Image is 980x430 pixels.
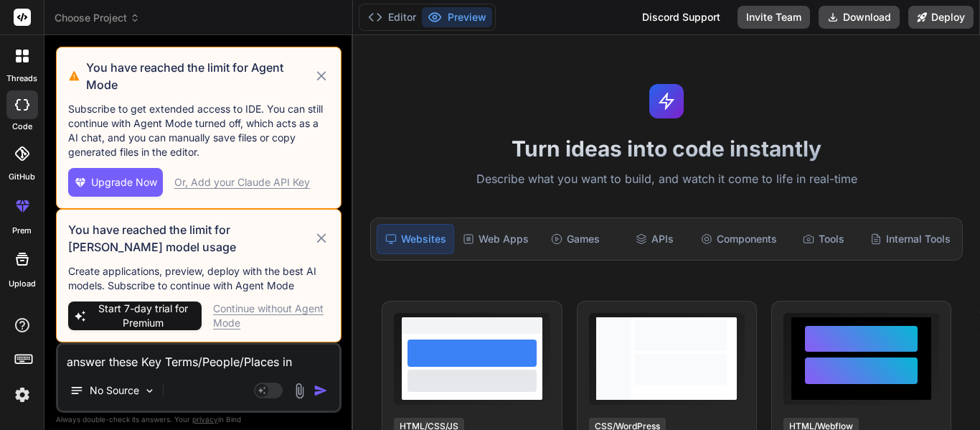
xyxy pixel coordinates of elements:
[68,221,314,256] h3: You have reached the limit for [PERSON_NAME] model usage
[362,7,422,27] button: Editor
[91,175,157,190] span: Upgrade Now
[633,6,729,29] div: Discord Support
[362,170,971,189] p: Describe what you want to build, and watch it come to life in real-time
[55,11,140,25] span: Choose Project
[174,175,310,190] div: Or, Add your Claude API Key
[362,136,971,162] h1: Turn ideas into code instantly
[457,224,534,254] div: Web Apps
[9,278,36,290] label: Upload
[68,302,202,330] button: Start 7-day trial for Premium
[68,102,329,159] p: Subscribe to get extended access to IDE. You can still continue with Agent Mode turned off, which...
[314,383,328,398] img: icon
[68,264,329,293] p: Create applications, preview, deploy with the best AI models. Subscribe to continue with Agent Mode
[6,73,37,85] label: threads
[143,385,156,397] img: Pick Models
[537,224,613,254] div: Games
[10,383,34,407] img: settings
[819,6,900,29] button: Download
[377,224,454,254] div: Websites
[738,6,810,29] button: Invite Team
[68,168,163,197] button: Upgrade Now
[291,383,308,399] img: attachment
[786,224,862,254] div: Tools
[192,415,218,424] span: privacy
[908,6,974,29] button: Deploy
[12,121,32,133] label: code
[12,225,32,237] label: prem
[422,7,492,27] button: Preview
[213,302,329,330] div: Continue without Agent Mode
[616,224,692,254] div: APIs
[695,224,783,254] div: Components
[56,413,341,426] p: Always double-check its answers. Your in Bind
[90,383,139,398] p: No Source
[9,171,35,183] label: GitHub
[90,302,196,330] span: Start 7-day trial for Premium
[86,59,314,93] h3: You have reached the limit for Agent Mode
[864,224,956,254] div: Internal Tools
